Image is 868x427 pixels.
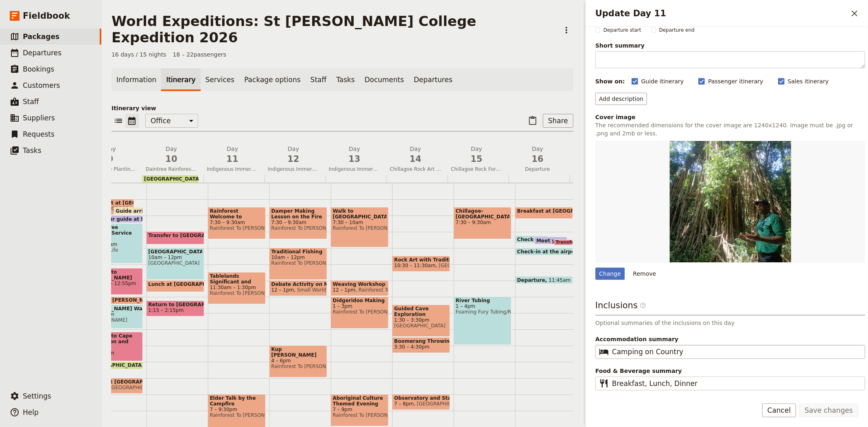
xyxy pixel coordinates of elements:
div: Chillagoe-[GEOGRAPHIC_DATA]7:30 – 9:30am [454,207,512,239]
a: Documents [360,68,409,91]
span: 10am – 12pm [271,255,325,260]
span: 10 [146,153,197,165]
span: Foaming Fury Tubing/Rafting [456,309,509,315]
span: [GEOGRAPHIC_DATA] [414,401,468,407]
h2: Day [390,145,441,165]
div: Return to [GEOGRAPHIC_DATA]1:15 – 2:15pm [146,301,204,316]
p: The recommended dimensions for the cover image are 1240x1240. Image must be .jpg or .png and 2mb ... [595,121,865,137]
h2: Day [512,145,563,165]
span: Small World Journeys [294,287,349,293]
div: Cover image [595,113,865,121]
span: Observatory and Star Gazing [394,395,448,401]
span: Departure end [659,27,695,33]
button: Add description [595,93,647,105]
span: 7:30 – 10am [333,220,387,225]
span: 10:30 – 11:30am [394,263,436,268]
h2: Day [146,145,197,165]
h3: Inclusions [595,299,865,316]
div: Check-out of your accommodation [515,235,548,243]
a: Itinerary [161,68,200,91]
span: Kup [PERSON_NAME] and [PERSON_NAME] Sampling [271,346,325,358]
span: [GEOGRAPHIC_DATA] [436,263,490,268]
button: Day13Indigenous Immersion Experience [326,145,387,175]
span: Chillagoe-[GEOGRAPHIC_DATA] [456,208,509,220]
span: Fieldbook [23,10,70,22]
a: Tasks [331,68,360,91]
span: 1:30 – 3pm [87,312,141,317]
span: Damper Making Lesson on the Fire [271,208,325,220]
span: 13 [329,153,380,165]
div: Departure11:45am [515,276,573,284]
span: Chillagoe Rock Formations and River Tubing ‎ ‎ ‎ ‎ ‎ ‎ ‎ ‎ ‎ ‎ ‎ ‎ ‎ ‎ ‎ ‎ [448,166,505,172]
span: Daintree Life [87,247,141,253]
div: Rock Art with Traditional Custodian10:30 – 11:30am[GEOGRAPHIC_DATA] [392,256,450,272]
span: Settings [23,392,51,400]
span: Bookings [23,65,54,73]
span: 1:15 – 2:15pm [149,307,184,313]
span: Meet your driver [536,238,585,243]
span: 14 [390,153,441,165]
span: River Tubing [456,298,509,303]
span: Rainforest To [PERSON_NAME] [333,225,387,231]
span: 1 – 4pm [456,303,509,309]
div: Kup [PERSON_NAME] and [PERSON_NAME] Sampling4 – 6pmRainforest To [PERSON_NAME] [269,345,327,377]
button: Day11Indigenous Immersion Experience [203,145,265,175]
span: Indigenous Immersion Experience [326,166,383,172]
img: https://d33jgr8dhgav85.cloudfront.net/638dda354696e2626e419d95/68300f1797064d45126b4f1b?Expires=1... [669,141,791,263]
span: Departure [517,277,549,283]
span: 11:30am – 1:30pm [210,285,264,290]
span: Transfer to [PERSON_NAME] [87,269,141,281]
button: Day15Chillagoe Rock Formations and River Tubing ‎ ‎ ‎ ‎ ‎ ‎ ‎ ‎ ‎ ‎ ‎ ‎ ‎ ‎ ‎ ‎ [448,145,509,175]
p: Optional summaries of the inclusions on this day [595,319,865,327]
span: 3:10 – 5pm [87,350,141,356]
span: 8:30 – 11am [87,242,141,247]
span: Passenger itinerary [708,77,763,85]
div: Native Tree Planting Service Work8:30 – 11amDaintree Life [85,223,143,264]
span: Rainforest To [PERSON_NAME] [271,260,325,266]
div: Meet your guide at hotel entrance [85,215,143,223]
span: Breakfast at [GEOGRAPHIC_DATA] [517,208,614,214]
div: Boomerang Throwing3:30 – 4:30pm [392,337,450,353]
input: Accommodation summary​ [612,347,860,357]
span: Rainforest To [PERSON_NAME] [271,225,325,231]
button: Paste itinerary item [526,114,540,128]
div: Transfer to Cape Tribulation and check-in3:10 – 5pm [85,332,143,361]
span: 12 – 1pm [333,287,356,293]
span: Food & Beverage summary [595,367,865,375]
span: 1:30 – 3:30pm [394,317,448,323]
span: [GEOGRAPHIC_DATA] [149,260,202,266]
button: Calendar view [125,114,139,128]
button: Share [543,114,573,128]
span: Native Tree Planting Service Work [87,224,141,242]
div: Breakfast at [GEOGRAPHIC_DATA] [515,207,573,219]
span: Sales itinerary [788,77,829,85]
span: ​ [599,347,609,357]
span: 11:15am – 12:55pm [87,281,141,286]
span: Traditional Fishing [271,249,325,255]
button: List view [112,114,125,128]
span: Accommodation summary [595,335,865,343]
span: Weaving Workshop [333,281,387,287]
button: Day14Chillagoe Rock Art & Sites with Traditional Custodians, ‎Observatory‎ ‎ [387,145,448,175]
span: Tasks [23,146,42,155]
span: Indigenous Immersion Experience [265,166,322,172]
h1: World Expeditions: St [PERSON_NAME] College Expedition 2026 [112,13,555,46]
div: Check-in at the airport [515,248,573,255]
div: Debate Activity on Mbabaram Land Development12 – 1pmSmall World Journeys [269,280,327,296]
button: Day16Departure [509,145,570,175]
span: Walk to [GEOGRAPHIC_DATA] [333,208,387,220]
span: [GEOGRAPHIC_DATA] [394,323,448,329]
div: Meet your driver [534,237,567,244]
span: ​ [640,302,646,312]
span: Indigenous Immersion Experience [203,166,261,172]
span: Rainforest To [PERSON_NAME] [210,290,264,296]
span: Rainforest To [PERSON_NAME] [271,364,325,369]
span: Debate Activity on Mbabaram Land Development [271,281,325,287]
span: Rainforest To [PERSON_NAME] [210,412,264,418]
span: Requests [23,130,55,138]
a: Services [201,68,240,91]
button: Day9Native Tree Planting, [PERSON_NAME] Walk and Daintree Rainforest [81,145,142,175]
h2: Day [268,145,319,165]
span: [GEOGRAPHIC_DATA] [107,385,161,390]
span: Breakfast at [GEOGRAPHIC_DATA] [87,200,132,206]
